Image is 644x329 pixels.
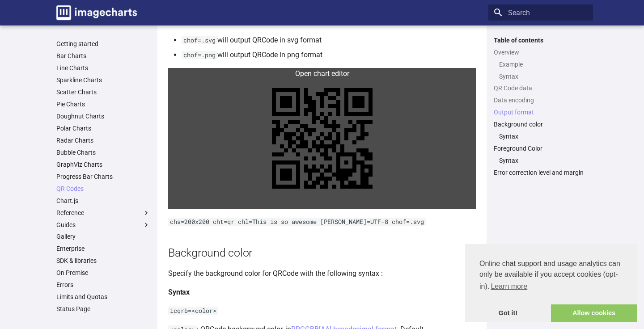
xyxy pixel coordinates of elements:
a: Overview [494,48,588,56]
li: will output QRCode in png format [182,49,476,61]
nav: Overview [494,60,588,80]
a: Scatter Charts [56,88,150,96]
li: will output QRCode in svg format [182,34,476,46]
nav: Table of contents [488,36,593,177]
a: Syntax [499,72,588,80]
h4: Syntax [168,287,476,298]
a: allow cookies [551,304,637,322]
a: QR Code data [494,84,588,92]
label: Reference [56,209,150,217]
a: Limits and Quotas [56,293,150,301]
a: Foreground Color [494,144,588,152]
a: Enterprise [56,245,150,253]
code: chs=200x200 cht=qr chl=This is so awesome [PERSON_NAME]=UTF-8 chof=.svg [168,218,426,226]
div: cookieconsent [465,244,637,322]
input: Search [488,4,593,21]
a: Pie Charts [56,100,150,108]
code: chof=.png [182,51,217,59]
a: dismiss cookie message [465,304,551,322]
code: icqrb=<color> [168,307,218,315]
a: Doughnut Charts [56,112,150,120]
code: chof [356,17,373,25]
a: Gallery [56,232,150,240]
a: Chart.js [56,197,150,205]
nav: Background color [494,132,588,140]
a: Progress Bar Charts [56,173,150,181]
a: Polar Charts [56,124,150,132]
a: Bar Charts [56,52,150,60]
a: learn more about cookies [489,280,529,293]
a: Syntax [499,156,588,164]
a: QR Codes [56,185,150,193]
label: Table of contents [488,36,593,44]
a: Line Charts [56,64,150,72]
a: Changelog [56,317,150,325]
a: Image-Charts documentation [53,2,140,24]
h2: Background color [168,245,476,261]
p: Specify the background color for QRCode with the following syntax : [168,268,476,279]
a: On Premise [56,269,150,277]
a: Error correction level and margin [494,169,588,177]
nav: Foreground Color [494,156,588,164]
code: chof=.svg [182,36,217,44]
a: Example [499,60,588,68]
a: Sparkline Charts [56,76,150,84]
a: Syntax [499,132,588,140]
a: Output format [494,108,588,116]
a: SDK & libraries [56,257,150,265]
span: Online chat support and usage analytics can only be available if you accept cookies (opt-in). [479,258,623,293]
a: Status Page [56,305,150,313]
label: Guides [56,221,150,229]
a: Errors [56,281,150,289]
a: Data encoding [494,96,588,104]
a: Radar Charts [56,136,150,144]
a: Background color [494,120,588,128]
a: Getting started [56,40,150,48]
img: logo [56,5,137,20]
a: GraphViz Charts [56,160,150,169]
a: Bubble Charts [56,148,150,156]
